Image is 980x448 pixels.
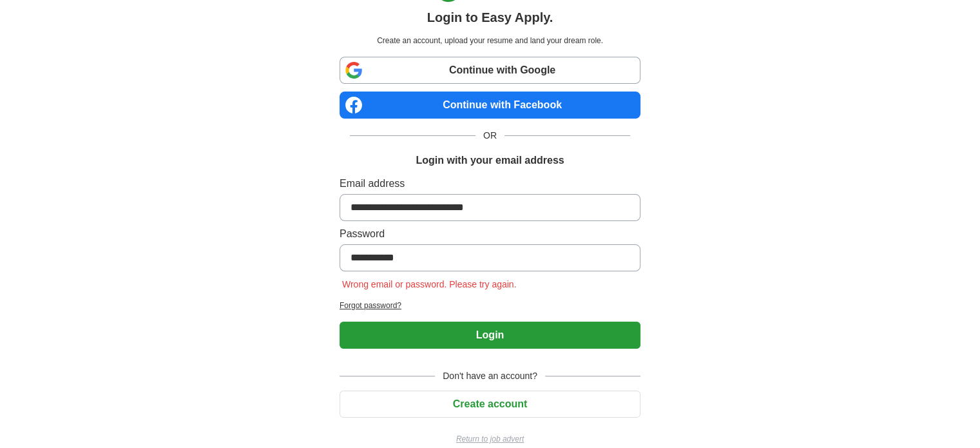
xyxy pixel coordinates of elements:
[340,391,640,418] button: Create account
[342,35,638,46] p: Create an account, upload your resume and land your dream role.
[476,129,504,142] span: OR
[340,226,640,242] label: Password
[340,322,640,349] button: Login
[427,8,553,27] h1: Login to Easy Apply.
[340,279,519,289] span: Wrong email or password. Please try again.
[416,153,564,168] h1: Login with your email address
[340,300,640,311] a: Forgot password?
[340,92,640,119] a: Continue with Facebook
[340,176,640,191] label: Email address
[340,398,640,409] a: Create account
[435,369,545,383] span: Don't have an account?
[340,433,640,445] a: Return to job advert
[340,57,640,84] a: Continue with Google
